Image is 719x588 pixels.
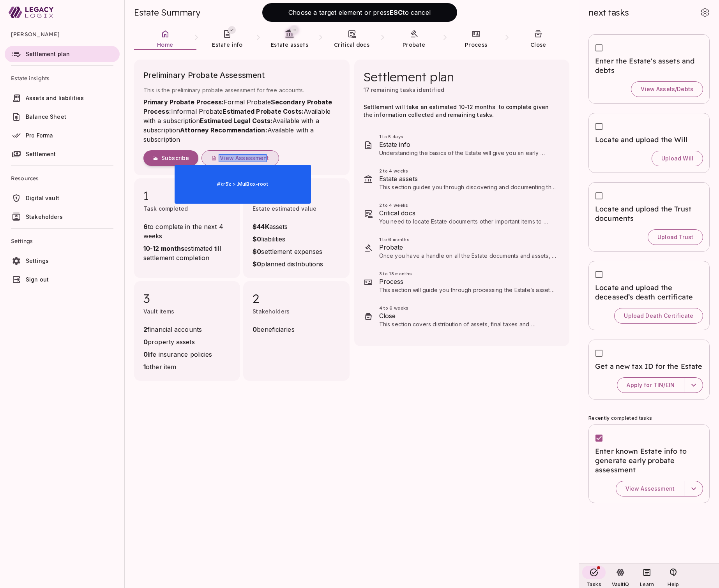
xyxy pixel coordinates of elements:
span: Home [157,41,173,48]
div: Locate and upload the Trust documentsUpload Trust [588,182,710,252]
a: Digital vault [5,190,120,206]
span: liabilities [253,234,323,244]
span: Learn [640,581,654,587]
span: You need to locate Estate documents other important items to settle the Estate, such as insurance... [379,218,550,256]
span: 3 to 18 months [379,271,557,277]
a: Assets and liabilities [5,90,120,106]
span: Critical docs [379,208,557,218]
span: Locate and upload the Trust documents [595,204,703,223]
span: 2 to 4 weeks [379,202,557,208]
a: Settings [5,253,120,269]
span: Apply for TIN/EIN [627,382,675,389]
span: Once you have a handle on all the Estate documents and assets, you can make a final determination... [379,252,557,313]
span: property assets [143,337,212,347]
span: Upload Trust [657,234,693,241]
span: Stakeholders [26,213,63,220]
span: Sign out [26,276,49,283]
span: Preliminary Probate Assessment [143,69,340,86]
div: Locate and upload the deceased’s death certificateUpload Death Certificate [588,261,710,330]
span: Stakeholders [253,308,290,315]
span: next tasks [588,7,629,18]
div: 2 to 4 weeksCritical docsYou need to locate Estate documents other important items to settle the ... [354,197,570,231]
span: life insurance policies [143,350,212,359]
span: Process [465,41,487,48]
span: Estate assets [271,41,308,48]
span: 4 to 6 weeks [379,305,557,311]
span: Resources [11,169,113,188]
strong: 1 [143,363,146,371]
span: Upload Will [661,155,693,162]
span: Estate info [212,41,242,48]
span: This section will guide you through processing the Estate’s assets. Tasks related to your specifi... [379,287,556,317]
span: View Assessment [220,155,269,162]
div: 3Vault items2financial accounts0property assets0life insurance policies1other item [134,281,240,381]
span: Estate assets [379,174,557,183]
span: Pro Forma [26,132,53,139]
span: Close [379,311,557,320]
span: Assets and liabilities [26,95,84,101]
strong: Estimated Probate Costs: [223,107,303,115]
div: 2Stakeholders0beneficiaries [243,281,349,381]
div: Enter the Estate's assets and debtsView Assets/Debts [588,34,710,104]
div: Enter known Estate info to generate early probate assessmentView Assessment [588,424,710,503]
span: Settlement will take an estimated 10-12 months to complete given the information collected and re... [364,104,551,118]
a: Stakeholders [5,209,120,225]
span: Recently completed tasks [588,415,652,421]
span: Upload Death Certificate [624,312,693,319]
span: Estate estimated value [253,205,316,212]
div: 4 to 6 weeksCloseThis section covers distribution of assets, final taxes and accounting, and how ... [354,299,570,334]
strong: 0 [253,326,257,333]
div: 2 to 4 weeksEstate assetsThis section guides you through discovering and documenting the deceased... [354,162,570,197]
span: $44K [253,188,340,203]
span: 2 to 4 weeks [379,168,557,174]
span: Locate and upload the Will [595,135,703,144]
div: 1 to 6 monthsProbateOnce you have a handle on all the Estate documents and assets, you can make a... [354,231,570,265]
span: Enter known Estate info to generate early probate assessment [595,447,703,475]
span: Critical docs [334,41,369,48]
strong: Attorney Recommendation: [180,126,267,134]
div: 1 to 5 daysEstate infoUnderstanding the basics of the Estate will give you an early perspective o... [354,128,570,162]
span: [PERSON_NAME] [11,25,113,44]
span: View Assessment [625,485,675,492]
button: View Assessment [201,150,279,166]
div: $44KEstate estimated value$44Kassets$0liabilities$0settlement expenses$0planned distributions [243,178,349,278]
span: VaultIQ [612,581,629,587]
span: beneficiaries [253,325,294,334]
button: Subscribe [143,150,198,166]
strong: $0 [253,260,261,268]
a: Balance Sheet [5,109,120,125]
span: Probate [379,243,557,252]
span: This is the preliminary probate assessment for free accounts. [143,86,340,94]
span: Close [530,41,546,48]
button: View Assessment [616,481,684,496]
a: Settlement plan [5,46,120,62]
strong: $0 [253,248,261,255]
a: Pro Forma [5,127,120,144]
span: Settlement plan [364,69,454,85]
div: Locate and upload the WillUpload Will [588,113,710,173]
span: Settings [26,257,49,264]
a: Settlement [5,146,120,162]
strong: $44K [253,223,269,231]
span: Subscribe [161,155,189,162]
span: 2 [253,290,340,306]
button: Upload Trust [648,229,703,245]
button: Upload Will [652,151,703,166]
span: View Assets/Debts [641,86,693,93]
p: Formal Probate Informal Probate Available with a subscription Available with a subscription Avail... [143,97,340,144]
span: 1 to 5 days [379,134,557,140]
span: 3 [143,290,231,306]
span: Estate info [379,140,557,149]
span: Estate Summary [134,7,200,18]
span: other item [143,362,212,371]
span: Balance Sheet [26,113,66,120]
span: 1 to 6 months [379,236,557,243]
span: Locate and upload the deceased’s death certificate [595,283,703,302]
span: This section guides you through discovering and documenting the deceased's financial assets and l... [379,184,557,229]
span: Estate insights [11,69,113,88]
span: Settlement plan [26,51,70,57]
strong: 10-12 months [143,245,184,252]
span: Settlement [26,151,56,157]
strong: $0 [253,235,261,243]
strong: 6 [143,223,148,231]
